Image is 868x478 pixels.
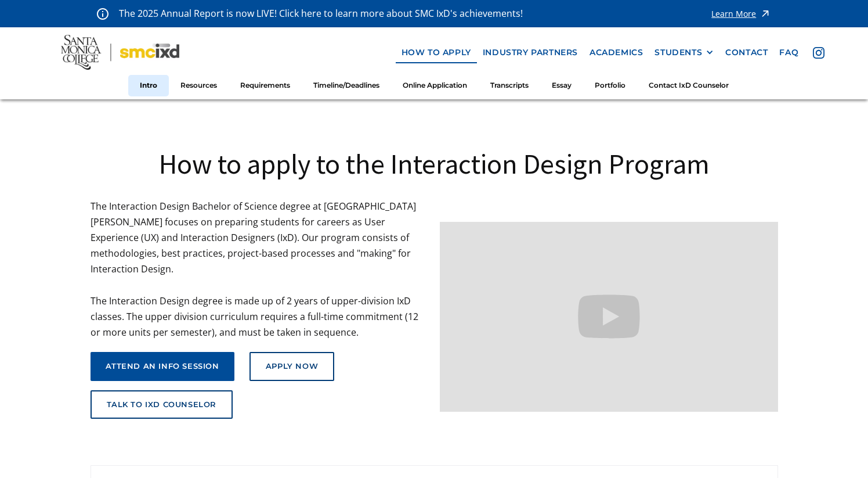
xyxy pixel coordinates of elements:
[119,6,524,21] p: The 2025 Annual Report is now LIVE! Click here to learn more about SMC IxD's achievements!
[302,75,391,96] a: Timeline/Deadlines
[61,35,179,70] img: Santa Monica College - SMC IxD logo
[91,352,234,381] a: attend an info session
[440,222,778,412] iframe: Design your future with a Bachelor's Degree in Interaction Design from Santa Monica College
[266,362,318,371] div: Apply Now
[97,8,108,20] img: icon - information - alert
[540,75,583,96] a: Essay
[637,75,740,96] a: Contact IxD Counselor
[711,10,756,18] div: Learn More
[759,6,771,21] img: icon - arrow - alert
[107,400,217,409] div: talk to ixd counselor
[91,390,233,419] a: talk to ixd counselor
[229,75,302,96] a: Requirements
[91,146,778,182] h1: How to apply to the Interaction Design Program
[584,42,649,63] a: Academics
[477,42,584,63] a: industry partners
[391,75,479,96] a: Online Application
[719,42,773,63] a: contact
[249,352,334,381] a: Apply Now
[813,47,824,59] img: icon - instagram
[583,75,637,96] a: Portfolio
[128,75,169,96] a: Intro
[91,199,429,341] p: The Interaction Design Bachelor of Science degree at [GEOGRAPHIC_DATA][PERSON_NAME] focuses on pr...
[169,75,229,96] a: Resources
[479,75,540,96] a: Transcripts
[773,42,804,63] a: faq
[396,42,477,63] a: how to apply
[654,48,714,57] div: STUDENTS
[711,6,771,21] a: Learn More
[106,362,219,371] div: attend an info session
[654,48,702,57] div: STUDENTS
